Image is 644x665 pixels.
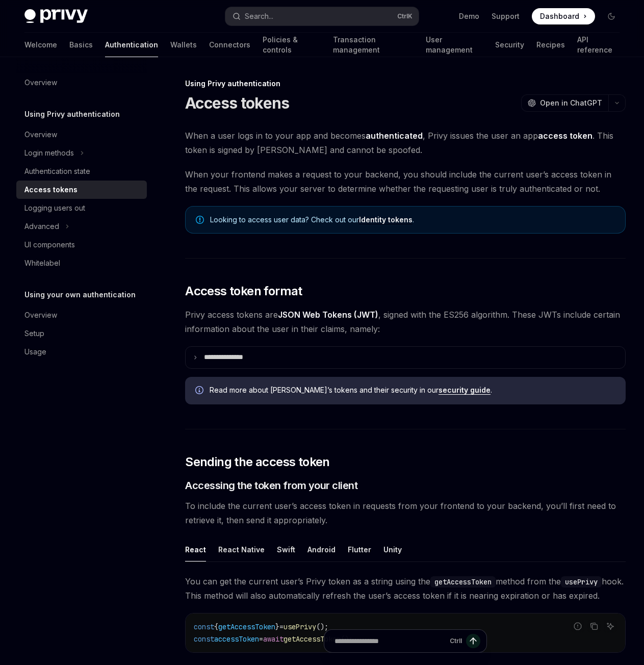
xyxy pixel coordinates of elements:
a: User management [426,33,483,57]
span: Accessing the token from your client [185,478,357,493]
span: = [279,622,284,631]
strong: authenticated [366,131,423,141]
a: Access tokens [16,181,147,199]
a: Welcome [24,33,57,57]
a: Logging users out [16,199,147,217]
code: getAccessToken [430,576,496,587]
img: dark logo [24,9,88,23]
button: Toggle Advanced section [16,217,147,236]
div: Overview [24,129,57,141]
div: Using Privy authentication [185,79,626,89]
a: Whitelabel [16,254,147,272]
span: (); [316,622,328,631]
div: Unity [383,538,402,561]
span: You can get the current user’s Privy token as a string using the method from the hook. This metho... [185,574,626,603]
div: Advanced [24,220,59,233]
div: Login methods [24,147,74,159]
div: Setup [24,327,44,340]
span: Open in ChatGPT [540,98,602,108]
input: Ask a question... [334,630,446,652]
div: Whitelabel [24,257,60,269]
a: API reference [577,33,620,57]
a: Connectors [209,33,250,57]
button: Report incorrect code [571,620,584,633]
div: Search... [245,10,273,22]
div: Swift [277,538,295,561]
a: security guide [439,386,491,395]
div: Overview [24,309,57,321]
a: Support [492,11,520,21]
a: Authentication state [16,162,147,181]
span: Ctrl K [397,12,413,20]
span: } [275,622,279,631]
h5: Using Privy authentication [24,108,120,120]
a: JSON Web Tokens (JWT) [278,310,378,320]
span: When your frontend makes a request to your backend, you should include the current user’s access ... [185,167,626,196]
span: const [194,622,214,631]
div: React Native [218,538,265,561]
strong: access token [538,131,593,141]
span: Access token format [185,283,302,299]
div: UI components [24,239,75,251]
a: Usage [16,343,147,361]
span: When a user logs in to your app and becomes , Privy issues the user an app . This token is signed... [185,129,626,157]
div: Usage [24,346,46,358]
a: Overview [16,306,147,324]
a: Security [495,33,524,57]
a: Basics [69,33,93,57]
div: Logging users out [24,202,85,214]
a: Policies & controls [263,33,321,57]
h1: Access tokens [185,94,289,112]
span: Read more about [PERSON_NAME]’s tokens and their security in our . [210,385,615,395]
a: Dashboard [532,8,595,24]
a: Demo [459,11,479,21]
div: React [185,538,206,561]
div: Authentication state [24,165,90,177]
a: Authentication [105,33,158,57]
a: Setup [16,324,147,343]
button: Open search [225,7,418,25]
button: Send message [466,634,480,648]
code: usePrivy [561,576,602,587]
span: To include the current user’s access token in requests from your frontend to your backend, you’ll... [185,499,626,527]
a: Recipes [536,33,565,57]
svg: Info [195,386,205,396]
span: Sending the access token [185,454,330,470]
span: Looking to access user data? Check out our . [210,215,615,225]
span: { [214,622,218,631]
div: Access tokens [24,184,78,196]
span: usePrivy [284,622,316,631]
button: Open in ChatGPT [521,94,608,112]
h5: Using your own authentication [24,289,136,301]
button: Toggle dark mode [603,8,620,24]
a: Wallets [170,33,197,57]
div: Android [307,538,336,561]
button: Toggle Login methods section [16,144,147,162]
a: Transaction management [333,33,414,57]
a: Overview [16,73,147,92]
a: UI components [16,236,147,254]
a: Overview [16,125,147,144]
a: Identity tokens [359,215,413,224]
div: Flutter [348,538,371,561]
button: Copy the contents from the code block [587,620,601,633]
span: getAccessToken [218,622,275,631]
span: Privy access tokens are , signed with the ES256 algorithm. These JWTs include certain information... [185,308,626,336]
span: Dashboard [540,11,579,21]
div: Overview [24,76,57,89]
button: Ask AI [604,620,617,633]
svg: Note [196,216,204,224]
